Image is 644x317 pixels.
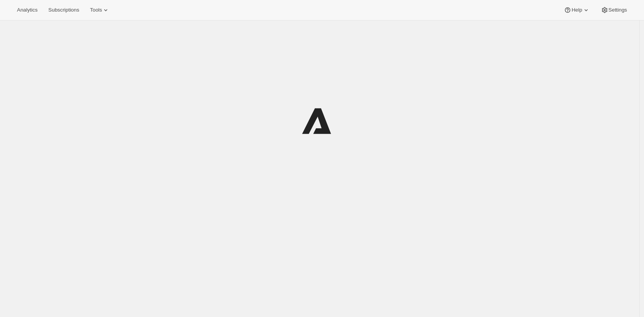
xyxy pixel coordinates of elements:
button: Analytics [12,5,42,15]
span: Help [571,7,582,13]
span: Subscriptions [48,7,79,13]
button: Subscriptions [44,5,84,15]
button: Settings [596,5,632,15]
button: Tools [85,5,114,15]
button: Help [559,5,594,15]
span: Settings [609,7,627,13]
span: Tools [90,7,102,13]
span: Analytics [17,7,37,13]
